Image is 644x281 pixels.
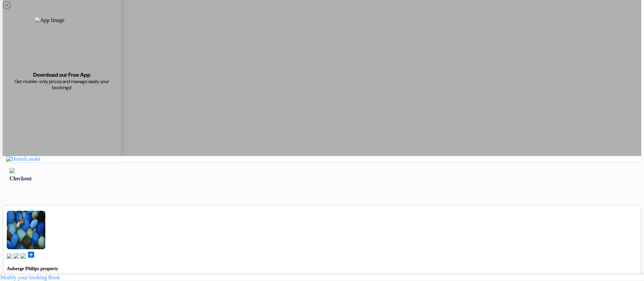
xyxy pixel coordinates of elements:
[9,176,32,181] span: Checkout
[9,168,15,173] img: left_arrow.svg
[3,1,11,9] svg: Close
[35,17,89,71] img: App Image
[6,156,40,162] img: Hostels.mobi
[14,253,19,259] img: music.svg
[7,266,637,272] h4: Auberge Philips property
[0,275,47,280] a: Modify your booking
[10,78,113,91] span: Get mobile-only prices and manage easily your bookings!
[20,253,26,259] img: truck.svg
[27,251,35,259] span: add_box
[33,71,91,78] span: Download our Free App
[27,254,35,260] a: add_box
[7,253,12,259] img: book.svg
[48,275,60,280] a: Book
